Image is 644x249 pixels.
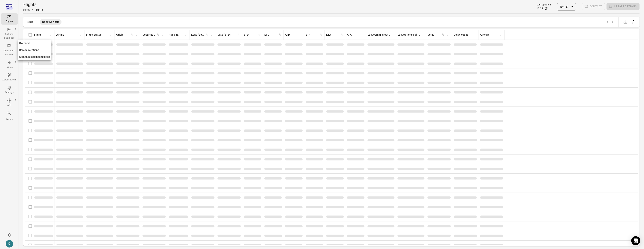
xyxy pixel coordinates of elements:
[2,20,16,23] div: Flights
[47,32,53,38] span: Filter by flight
[4,238,15,249] button: Kristinn - avilabs
[23,7,43,12] nav: Breadcrumbs
[2,32,16,40] div: Options packages
[18,47,51,54] a: Communications
[285,33,302,37] div: Sort by ATD in ascending order
[18,40,51,60] nav: Local navigation
[631,236,640,245] div: Open Intercom Messenger
[264,33,282,37] div: Sort by ETD in ascending order
[18,53,51,60] a: Communication templates
[537,7,543,10] div: 15:35
[480,33,497,37] div: Sort by aircraft in ascending order
[56,33,77,37] div: Sort by airline in ascending order
[209,32,214,38] span: Filter by load factor
[607,3,640,10] span: Please make a selection to create an option package
[497,32,503,38] span: Filter by aircraft
[2,65,16,69] div: Issues
[2,118,16,121] div: Search
[26,21,34,23] div: Total 0
[622,20,629,23] span: Please make a selection to export
[2,78,16,82] div: Automations
[397,33,424,37] div: Sort by last options package published in ascending order
[142,33,160,37] div: Sort by destination in ascending order
[86,33,107,37] div: Sort by flight status in ascending order
[23,1,43,7] h1: Flights
[34,33,47,37] div: Sort by flight in ascending order
[427,33,445,37] div: Sort by delay in ascending order
[347,33,364,37] div: Sort by ATA in ascending order
[182,32,188,38] span: Filter by has pax
[35,8,43,12] div: Flights
[6,240,13,247] div: K-
[32,7,33,12] li: /
[134,32,139,38] span: Filter by origin
[160,32,166,38] span: Filter by destination
[544,7,548,10] button: Refresh data
[2,91,16,94] div: Settings
[454,33,477,37] div: Delay codes
[18,40,51,47] a: Overview
[77,32,83,38] span: Filter by airline
[244,33,261,37] div: Sort by STD in ascending order
[107,32,113,38] span: Filter by flight status
[367,33,394,37] div: Sort by last communication created in ascending order
[629,18,637,26] button: Open table configuration
[537,3,551,7] div: Last updated
[6,231,13,238] button: Notifications
[191,33,209,37] div: Sort by load factor in ascending order
[2,49,16,56] div: Communi-cations
[23,8,30,11] a: Home
[217,33,241,37] div: Sort by date (STD) in ascending order
[326,33,344,37] div: Sort by ETA in ascending order
[40,20,62,24] span: No active filters
[557,3,576,10] button: [DATE]
[169,33,182,37] div: Sort by has pax in ascending order
[605,19,615,24] nav: pagination navigation
[445,32,451,38] span: Filter by delay
[306,33,323,37] div: Sort by STA in ascending order
[2,103,16,107] div: API
[582,3,605,10] span: Please make a selection to create communications
[116,33,134,37] div: Sort by origin in ascending order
